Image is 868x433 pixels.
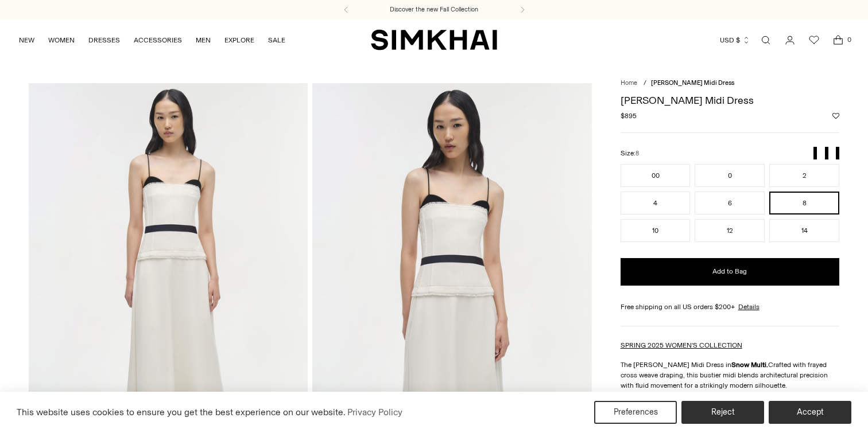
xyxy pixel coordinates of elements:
[621,95,839,106] h1: [PERSON_NAME] Midi Dress
[19,28,34,53] a: NEW
[769,401,851,424] button: Accept
[621,341,742,349] a: SPRING 2025 WOMEN'S COLLECTION
[621,79,839,88] nav: breadcrumbs
[769,192,839,214] button: 8
[695,192,765,214] button: 6
[778,29,801,52] a: Go to the account page
[17,407,346,418] span: This website uses cookies to ensure you get the best experience on our website.
[695,219,765,242] button: 12
[621,360,839,391] p: The [PERSON_NAME] Midi Dress in Crafted with frayed cross weave draping, this bustier midi blends...
[371,29,497,51] a: SIMKHAI
[196,28,211,53] a: MEN
[731,361,768,369] strong: Snow Multi.
[832,112,839,119] button: Add to Wishlist
[738,302,759,312] a: Details
[224,28,254,53] a: EXPLORE
[346,404,404,421] a: Privacy Policy (opens in a new tab)
[720,28,750,53] button: USD $
[651,79,734,87] span: [PERSON_NAME] Midi Dress
[681,401,764,424] button: Reject
[48,28,75,53] a: WOMEN
[803,29,826,52] a: Wishlist
[621,111,637,121] span: $895
[712,267,747,276] span: Add to Bag
[644,79,646,88] div: /
[268,28,285,53] a: SALE
[827,29,850,52] a: Open cart modal
[621,148,639,159] label: Size:
[621,258,839,286] button: Add to Bag
[621,79,637,87] a: Home
[769,219,839,242] button: 14
[621,219,691,242] button: 10
[754,29,777,52] a: Open search modal
[621,164,691,187] button: 00
[635,150,639,157] span: 8
[769,164,839,187] button: 2
[695,164,765,187] button: 0
[621,192,691,214] button: 4
[844,34,854,45] span: 0
[134,28,182,53] a: ACCESSORIES
[390,5,478,14] a: Discover the new Fall Collection
[594,401,677,424] button: Preferences
[621,302,839,312] div: Free shipping on all US orders $200+
[88,28,120,53] a: DRESSES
